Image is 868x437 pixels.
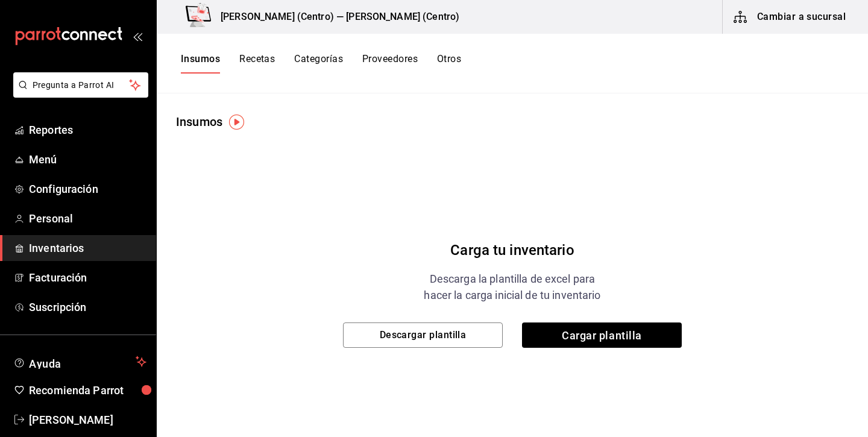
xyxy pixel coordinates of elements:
span: Pregunta a Parrot AI [33,79,130,92]
span: Reportes [29,122,146,138]
span: Menú [29,151,146,168]
div: Insumos [176,113,222,131]
span: Inventarios [29,240,146,256]
img: Tooltip marker [229,115,244,130]
div: Descarga la plantilla de excel para hacer la carga inicial de tu inventario [422,271,603,303]
div: navigation tabs [181,53,461,74]
button: Otros [437,53,461,74]
span: Personal [29,210,146,227]
div: Carga tu inventario [356,239,669,261]
button: open_drawer_menu [133,31,142,41]
button: Insumos [181,53,220,74]
span: Ayuda [29,354,131,369]
button: Descargar plantilla [343,322,503,348]
button: Pregunta a Parrot AI [13,72,148,98]
span: Cargar plantilla [522,322,682,348]
span: Facturación [29,269,146,286]
span: Suscripción [29,299,146,315]
button: Recetas [239,53,275,74]
span: Configuración [29,181,146,197]
button: Categorías [294,53,343,74]
span: Recomienda Parrot [29,382,146,398]
h3: [PERSON_NAME] (Centro) — [PERSON_NAME] (Centro) [211,10,459,24]
span: [PERSON_NAME] [29,412,146,428]
a: Pregunta a Parrot AI [8,87,148,100]
button: Proveedores [362,53,418,74]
